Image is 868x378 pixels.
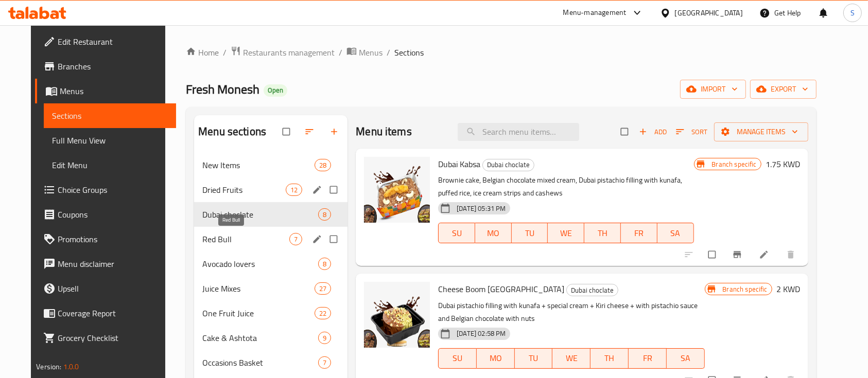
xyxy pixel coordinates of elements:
span: Dubai Kabsa [438,156,480,172]
span: import [688,83,738,96]
span: Sort items [669,124,714,140]
button: SA [657,223,694,243]
button: MO [477,348,515,369]
span: Select to update [702,245,724,264]
button: export [750,80,817,99]
span: Add item [636,124,669,140]
div: Occasions Basket7 [194,350,348,375]
span: 8 [319,259,331,269]
button: SU [438,223,475,243]
div: Open [264,84,287,97]
div: Menu-management [563,7,627,19]
span: 28 [315,160,331,170]
span: 7 [319,358,331,368]
a: Menus [346,46,383,59]
span: WE [557,351,586,366]
button: import [680,80,746,99]
span: Version: [36,360,61,373]
li: / [339,46,342,59]
div: Red Bull7edit [194,227,348,251]
a: Grocery Checklist [35,326,176,350]
span: Avocado lovers [202,258,318,270]
div: items [315,282,331,295]
div: Dried Fruits12edit [194,177,348,202]
span: Branches [58,60,168,73]
a: Home [186,46,219,59]
span: Occasions Basket [202,356,318,369]
span: 22 [315,309,331,318]
button: TU [515,348,553,369]
span: New Items [202,159,315,171]
span: FR [625,226,653,241]
div: items [318,258,331,270]
div: Dubai choclate8 [194,202,348,227]
a: Menus [35,79,176,103]
span: Sort sections [298,120,323,143]
span: Dubai choclate [202,208,318,221]
div: Dubai choclate [566,284,618,296]
span: Sort [676,126,707,138]
span: 12 [286,185,302,195]
a: Upsell [35,276,176,301]
div: Dried Fruits [202,184,286,196]
span: Cake & Ashtota [202,332,318,344]
span: Coverage Report [58,307,168,319]
span: export [758,83,808,96]
a: Full Menu View [44,128,176,153]
p: Dubai pistachio filling with kunafa + special cream + Kiri cheese + with pistachio sauce and Belg... [438,299,704,325]
a: Coupons [35,202,176,227]
span: 8 [319,210,331,220]
span: Menus [60,85,168,97]
span: Edit Menu [52,159,168,171]
div: Dubai choclate [482,159,534,171]
button: WE [548,223,584,243]
span: [DATE] 05:31 PM [453,204,510,213]
span: Select all sections [276,122,298,141]
span: 7 [290,235,302,244]
span: Menu disclaimer [58,258,168,270]
div: Juice Mixes27 [194,276,348,301]
button: SU [438,348,477,369]
span: MO [481,351,511,366]
span: Fresh Monesh [186,78,259,101]
div: items [315,307,331,319]
span: Branch specific [708,159,761,169]
span: TH [595,351,624,366]
h6: 1.75 KWD [766,157,800,171]
button: SA [667,348,705,369]
button: edit [310,183,326,196]
span: Red Bull [202,233,289,245]
span: Restaurants management [243,46,335,59]
a: Choice Groups [35,177,176,202]
span: Cheese Boom [GEOGRAPHIC_DATA] [438,281,564,297]
span: Juice Mixes [202,282,315,295]
button: Add section [323,120,348,143]
button: MO [475,223,512,243]
a: Edit menu item [759,249,771,260]
h2: Menu sections [198,124,266,139]
span: Sections [52,110,168,122]
span: [DATE] 02:58 PM [453,329,510,338]
button: Sort [673,124,710,140]
button: Manage items [714,122,808,141]
span: Open [264,86,287,95]
span: Edit Restaurant [58,35,168,48]
a: Sections [44,103,176,128]
span: Grocery Checklist [58,332,168,344]
span: TU [519,351,549,366]
span: SA [671,351,701,366]
a: Branches [35,54,176,79]
div: items [315,159,331,171]
span: Select section [615,122,636,141]
button: Branch-specific-item [726,243,751,266]
div: items [318,332,331,344]
button: Add [636,124,669,140]
a: Restaurants management [231,46,335,59]
span: Coupons [58,208,168,221]
div: One Fruit Juice22 [194,301,348,326]
a: Edit Menu [44,153,176,177]
span: One Fruit Juice [202,307,315,319]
